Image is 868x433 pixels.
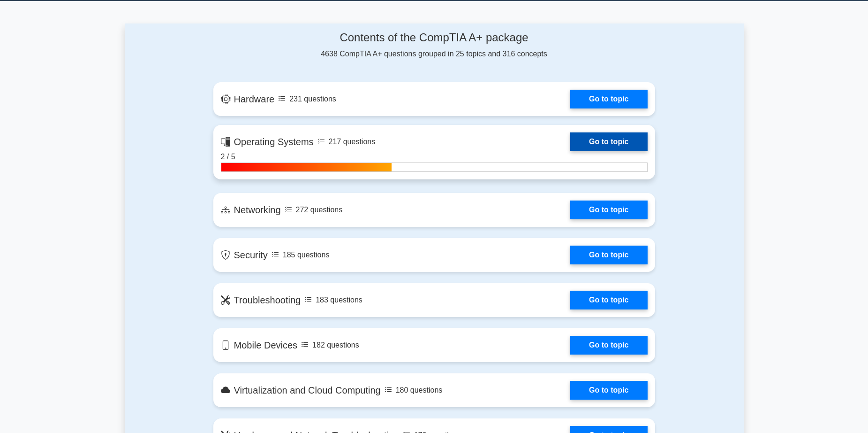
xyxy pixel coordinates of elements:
[570,132,647,151] a: Go to topic
[570,246,647,264] a: Go to topic
[213,31,655,45] h4: Contents of the CompTIA A+ package
[570,336,647,355] a: Go to topic
[570,201,647,219] a: Go to topic
[570,90,647,108] a: Go to topic
[570,381,647,400] a: Go to topic
[213,31,655,60] div: 4638 CompTIA A+ questions grouped in 25 topics and 316 concepts
[570,291,647,309] a: Go to topic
